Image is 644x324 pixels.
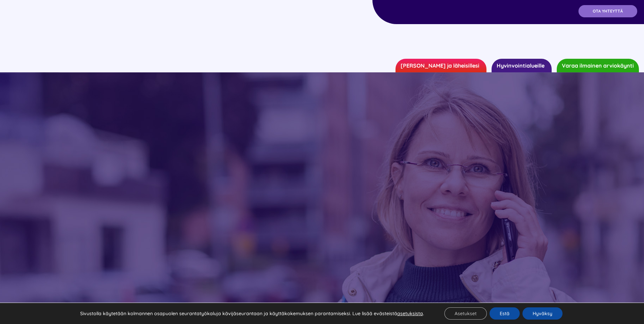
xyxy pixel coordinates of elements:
a: [PERSON_NAME] ja läheisillesi [395,59,486,72]
span: OTA YHTEYTTÄ [593,9,623,14]
a: Hyvinvointialueille [492,59,552,72]
button: Estä [490,307,520,320]
a: OTA YHTEYTTÄ [578,5,637,17]
button: Asetukset [444,307,487,320]
a: Varaa ilmainen arviokäynti [557,59,639,72]
button: Hyväksy [522,307,563,320]
button: asetuksista [397,310,423,317]
p: Sivustolla käytetään kolmannen osapuolen seurantatyökaluja kävijäseurantaan ja käyttäkokemuksen p... [80,310,424,317]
